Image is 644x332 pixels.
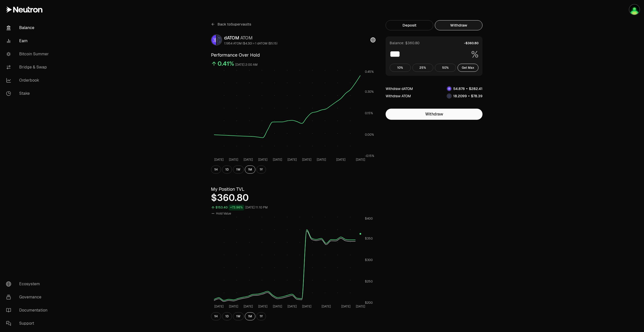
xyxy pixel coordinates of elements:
[229,304,238,309] tspan: [DATE]
[244,304,253,309] tspan: [DATE]
[629,5,639,15] img: Ledger2
[222,165,232,174] button: 1D
[240,35,253,41] span: ATOM
[386,93,411,99] div: Withdraw ATOM
[365,133,374,137] tspan: 0.00%
[435,64,456,72] button: 50%
[412,64,434,72] button: 25%
[211,312,221,320] button: 1H
[216,211,231,216] span: Hold Value
[390,64,411,72] button: 10%
[365,217,373,221] tspan: $400
[2,304,55,317] a: Documentation
[214,158,224,162] tspan: [DATE]
[386,109,482,120] button: Withdraw
[435,20,482,30] button: Withdraw
[302,304,311,309] tspan: [DATE]
[471,50,478,60] span: %
[224,34,277,41] div: dATOM
[2,277,55,291] a: Ecosystem
[218,60,234,68] div: 0.41%
[458,64,479,72] button: Get Max
[302,158,311,162] tspan: [DATE]
[365,236,373,241] tspan: $350
[365,70,374,74] tspan: 0.45%
[256,312,266,320] button: 1Y
[2,34,55,48] a: Earn
[447,94,451,98] img: ATOM Logo
[2,317,55,330] a: Support
[211,35,216,45] img: dATOM Logo
[390,40,419,45] div: Balance: $360.80
[273,158,282,162] tspan: [DATE]
[245,312,255,320] button: 1M
[365,154,374,158] tspan: -0.15%
[2,48,55,61] a: Bitcoin Summer
[287,304,297,309] tspan: [DATE]
[386,86,413,91] div: Withdraw dATOM
[317,158,326,162] tspan: [DATE]
[356,304,365,309] tspan: [DATE]
[365,258,373,262] tspan: $300
[222,312,232,320] button: 1D
[214,304,224,309] tspan: [DATE]
[217,35,222,45] img: ATOM Logo
[321,304,331,309] tspan: [DATE]
[245,205,268,210] div: [DATE] 11:10 PM
[233,165,244,174] button: 1W
[211,52,375,59] h3: Performance Over Hold
[244,158,253,162] tspan: [DATE]
[2,61,55,74] a: Bridge & Swap
[365,111,373,115] tspan: 0.15%
[245,165,255,174] button: 1M
[336,158,345,162] tspan: [DATE]
[224,41,277,45] div: 1.1954 ATOM ($4.30) = 1 dATOM ($5.15)
[341,304,351,309] tspan: [DATE]
[365,279,373,283] tspan: $250
[2,21,55,34] a: Balance
[258,158,267,162] tspan: [DATE]
[2,87,55,100] a: Stake
[235,62,258,68] div: [DATE] 2:00 AM
[2,291,55,304] a: Governance
[365,90,374,94] tspan: 0.30%
[229,158,238,162] tspan: [DATE]
[229,205,244,210] div: +73.96%
[273,304,282,309] tspan: [DATE]
[365,301,373,305] tspan: $200
[447,87,451,91] img: dATOM Logo
[216,205,228,210] div: $153.40
[356,158,365,162] tspan: [DATE]
[287,158,297,162] tspan: [DATE]
[211,20,251,28] a: Back toSupervaults
[2,74,55,87] a: Orderbook
[256,165,266,174] button: 1Y
[211,193,375,203] div: $360.80
[211,165,221,174] button: 1H
[218,22,251,27] span: Back to Supervaults
[211,186,375,193] h3: My Position TVL
[233,312,244,320] button: 1W
[386,20,433,30] button: Deposit
[258,304,267,309] tspan: [DATE]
